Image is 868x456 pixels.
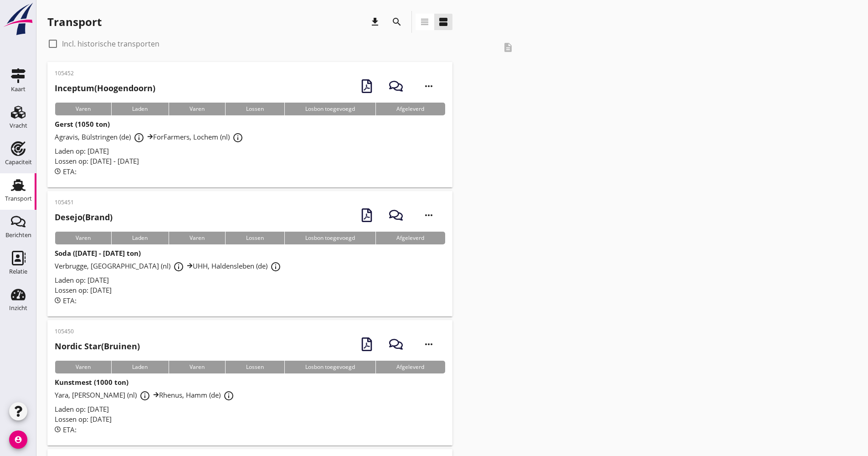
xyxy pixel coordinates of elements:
h2: (Hoogendoorn) [55,82,155,94]
div: Varen [55,232,111,244]
strong: Desejo [55,212,82,223]
strong: Soda ([DATE] - [DATE] ton) [55,249,141,258]
div: Vracht [10,123,27,129]
i: view_agenda [438,16,449,27]
div: Relatie [9,269,27,275]
i: info_outline [232,132,243,143]
span: Lossen op: [DATE] [55,415,112,424]
i: info_outline [139,390,150,401]
h2: (Bruinen) [55,340,140,352]
a: 105452Inceptum(Hoogendoorn)VarenLadenVarenLossenLosbon toegevoegdAfgeleverdGerst (1050 ton)Agravi... [47,62,452,187]
i: download [370,16,380,27]
a: 105451Desejo(Brand)VarenLadenVarenLossenLosbon toegevoegdAfgeleverdSoda ([DATE] - [DATE] ton)Verb... [47,191,452,316]
label: Incl. historische transporten [62,39,159,48]
i: more_horiz [416,332,442,357]
div: Losbon toegevoegd [284,103,375,115]
p: 105450 [55,327,140,336]
p: 105452 [55,69,155,78]
div: Afgeleverd [375,103,445,115]
div: Transport [5,196,32,202]
div: Varen [169,232,225,244]
div: Laden [111,232,168,244]
span: Laden op: [DATE] [55,275,109,285]
span: Yara, [PERSON_NAME] (nl) Rhenus, Hamm (de) [55,390,237,399]
p: 105451 [55,198,113,207]
span: ETA: [63,296,77,305]
div: Laden [111,361,168,373]
span: Laden op: [DATE] [55,146,109,155]
div: Varen [169,103,225,115]
div: Losbon toegevoegd [284,232,375,244]
span: ETA: [63,167,77,176]
span: Agravis, Bülstringen (de) ForFarmers, Lochem (nl) [55,132,246,141]
strong: Kunstmest (1000 ton) [55,378,128,387]
span: Lossen op: [DATE] - [DATE] [55,156,139,166]
div: Transport [47,15,102,29]
div: Kaart [11,86,26,92]
strong: Inceptum [55,83,94,93]
div: Afgeleverd [375,361,445,373]
div: Inzicht [9,305,27,311]
i: info_outline [173,261,184,272]
span: Lossen op: [DATE] [55,285,112,295]
div: Varen [55,361,111,373]
div: Losbon toegevoegd [284,361,375,373]
i: more_horiz [416,202,442,228]
h2: (Brand) [55,211,113,223]
a: 105450Nordic Star(Bruinen)VarenLadenVarenLossenLosbon toegevoegdAfgeleverdKunstmest (1000 ton)Yar... [47,320,452,446]
div: Lossen [225,232,284,244]
i: info_outline [223,390,234,401]
div: Lossen [225,361,284,373]
div: Varen [169,361,225,373]
i: view_headline [419,16,430,27]
i: info_outline [270,261,281,272]
img: logo-small.a267ee39.svg [2,2,35,36]
div: Varen [55,103,111,115]
strong: Nordic Star [55,341,101,352]
div: Laden [111,103,168,115]
i: account_circle [9,430,27,449]
span: ETA: [63,425,77,434]
strong: Gerst (1050 ton) [55,119,110,129]
div: Capaciteit [5,159,32,165]
i: more_horiz [416,73,442,99]
span: Verbrugge, [GEOGRAPHIC_DATA] (nl) UHH, Haldensleben (de) [55,261,284,270]
i: search [391,16,402,27]
i: info_outline [134,132,144,143]
div: Afgeleverd [375,232,445,244]
div: Lossen [225,103,284,115]
div: Berichten [5,232,31,238]
span: Laden op: [DATE] [55,404,109,414]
